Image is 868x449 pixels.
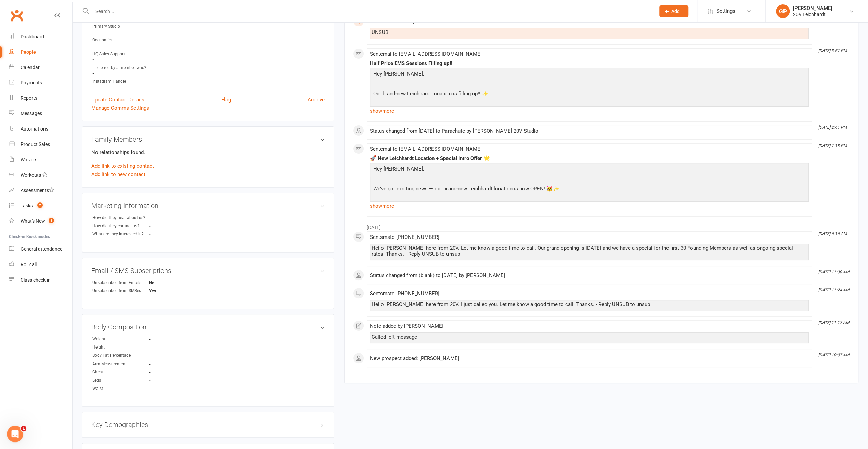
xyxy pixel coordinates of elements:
span: Sent sms to [PHONE_NUMBER] [370,234,439,240]
li: [DATE] [353,220,850,231]
a: Workouts [9,167,72,183]
div: Occupation [92,37,325,43]
h3: Email / SMS Subscriptions [91,267,325,274]
a: show more [370,106,809,116]
div: 🚀 New Leichhardt Location + Special Intro Offer 🌟 [370,155,809,161]
strong: - [149,386,188,391]
div: Status changed from (blank) to [DATE] by [PERSON_NAME] [370,273,809,278]
h3: Key Demographics [91,421,325,428]
div: GP [776,4,790,18]
div: Tasks [21,203,33,208]
a: Add link to new contact [91,170,145,178]
div: Payments [21,80,42,85]
div: Half Price EMS Sessions Filling up!! [370,60,809,66]
p: Our brand-new Leichhardt location is filling up!! ✨ [372,90,807,99]
strong: Yes [149,288,188,294]
strong: - [92,70,325,77]
a: Dashboard [9,29,72,44]
div: New prospect added: [PERSON_NAME] [370,356,809,362]
span: 1 [21,426,26,431]
span: Add [671,9,680,14]
a: Update Contact Details [91,96,144,104]
div: Unsubscribed from SMSes [92,288,149,294]
a: Manage Comms Settings [91,104,149,112]
iframe: Intercom live chat [7,426,23,442]
strong: - [92,43,325,49]
span: 2 [37,202,43,208]
a: Tasks 2 [9,198,72,214]
div: If referred by a member, who? [92,65,325,71]
div: Waist [92,385,149,392]
a: Product Sales [9,137,72,152]
h3: Family Members [91,136,325,143]
span: Sent sms to [PHONE_NUMBER] [370,290,439,297]
div: Primary Studio [92,23,325,30]
i: [DATE] 7:18 PM [818,143,847,148]
div: Reports [21,95,37,101]
div: How did they hear about us? [92,215,149,221]
input: Search... [90,6,650,16]
a: Reports [9,91,72,106]
div: Messages [21,111,42,116]
a: What's New1 [9,214,72,229]
div: Instagram Handle [92,78,325,85]
div: How did they contact us? [92,223,149,229]
i: [DATE] 11:17 AM [818,320,849,325]
strong: - [149,337,188,342]
a: Flag [221,96,231,104]
button: Add [659,5,688,17]
a: General attendance kiosk mode [9,242,72,257]
div: Assessments [21,188,54,193]
div: Body Fat Percentage [92,352,149,359]
div: People [21,49,36,55]
span: Sent email to [EMAIL_ADDRESS][DOMAIN_NAME] [370,51,481,57]
div: Workouts [21,172,41,178]
div: Arm Measurement [92,361,149,367]
div: Legs [92,377,149,384]
a: Automations [9,121,72,137]
div: Calendar [21,65,40,70]
div: UNSUB [372,30,807,36]
a: Archive [308,96,325,104]
div: Hello [PERSON_NAME] here from 20V. Let me know a good time to call. Our grand opening is [DATE] a... [372,245,807,257]
strong: - [149,224,188,229]
div: 20V Leichhardt [793,11,832,17]
div: Weight [92,336,149,342]
p: No relationships found. [91,148,325,157]
strong: - [92,29,325,35]
div: Hello [PERSON_NAME] here from 20V. I just called you. Let me know a good time to call. Thanks. - ... [372,302,807,308]
a: People [9,44,72,60]
div: Dashboard [21,34,44,39]
a: Calendar [9,60,72,75]
i: [DATE] 3:57 PM [818,48,847,53]
div: Called left message [372,334,807,340]
div: Automations [21,126,48,132]
i: [DATE] 11:24 AM [818,288,849,292]
div: Status changed from [DATE] to Parachute by [PERSON_NAME] 20V Studio [370,128,809,134]
strong: - [149,232,188,237]
a: Messages [9,106,72,121]
div: What's New [21,218,45,224]
i: [DATE] 11:30 AM [818,270,849,274]
strong: - [149,378,188,383]
i: [DATE] 10:07 AM [818,353,849,357]
strong: - [149,362,188,367]
div: Height [92,344,149,351]
div: General attendance [21,246,62,252]
div: Unsubscribed from Emails [92,280,149,286]
span: 1 [49,218,54,223]
strong: - [149,345,188,350]
a: Roll call [9,257,72,272]
strong: - [92,84,325,90]
strong: - [149,353,188,358]
h3: Marketing Information [91,202,325,209]
div: What are they interested in? [92,231,149,237]
div: Note added by [PERSON_NAME] [370,323,809,329]
p: We’ve got exciting news — our brand-new Leichhardt location is now OPEN! 🥳✨ [372,185,807,194]
strong: - [149,215,188,220]
div: Roll call [21,262,37,267]
strong: - [149,370,188,375]
a: show more [370,201,809,211]
i: [DATE] 2:41 PM [818,125,847,130]
i: [DATE] 6:16 AM [818,231,847,236]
